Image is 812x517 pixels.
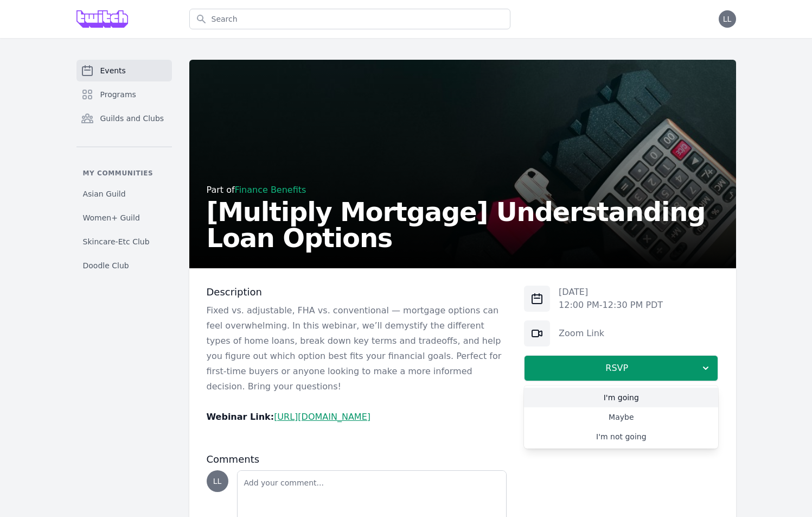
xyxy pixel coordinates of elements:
span: Guilds and Clubs [100,113,164,124]
p: Fixed vs. adjustable, FHA vs. conventional — mortgage options can feel overwhelming. In this webi... [207,303,507,394]
span: LL [723,15,732,23]
a: Programs [76,84,172,105]
span: RSVP [533,362,700,375]
span: Skincare-Etc Club [83,236,150,247]
span: Asian Guild [83,188,126,199]
img: Grove [76,10,129,28]
strong: Webinar Link: [207,412,274,422]
span: LL [213,477,222,485]
span: Programs [100,89,136,100]
h3: Comments [207,453,507,466]
span: Women+ Guild [83,212,140,223]
p: [DATE] [559,286,663,299]
a: Asian Guild [76,184,172,204]
a: Doodle Club [76,256,172,275]
a: Skincare-Etc Club [76,232,172,251]
a: Women+ Guild [76,208,172,228]
h2: [Multiply Mortgage] Understanding Loan Options [207,199,719,251]
div: Part of [207,184,719,197]
a: [URL][DOMAIN_NAME] [274,412,370,422]
a: Maybe [524,407,718,427]
a: Zoom Link [559,328,604,338]
h3: Description [207,286,507,299]
a: Events [76,60,172,81]
input: Search [189,9,510,29]
a: Guilds and Clubs [76,108,172,129]
p: 12:00 PM - 12:30 PM PDT [559,299,663,312]
a: I'm going [524,388,718,407]
div: RSVP [524,386,718,449]
span: Doodle Club [83,260,129,271]
a: Finance Benefits [235,185,306,195]
span: Events [100,65,126,76]
nav: Sidebar [76,60,172,275]
a: I'm not going [524,427,718,446]
p: My communities [76,169,172,178]
button: LL [719,10,736,28]
button: RSVP [524,355,718,381]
